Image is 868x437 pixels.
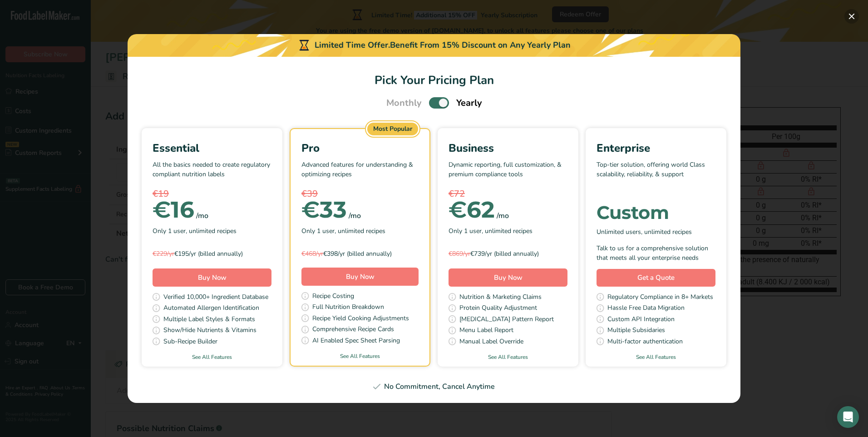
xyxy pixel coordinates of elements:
[301,226,385,236] span: Only 1 user, unlimited recipes
[301,196,320,223] span: €
[607,292,713,303] span: Regulatory Compliance in 8+ Markets
[386,96,422,110] span: Monthly
[497,210,509,221] div: /mo
[128,34,740,57] div: Limited Time Offer.
[138,381,730,392] div: No Commitment, Cancel Anytime
[153,268,271,287] button: Buy Now
[597,227,692,237] span: Unlimited users, unlimited recipes
[367,123,418,135] div: Most Popular
[459,325,513,337] span: Menu Label Report
[597,160,715,187] p: Top-tier solution, offering world Class scalability, reliability, & support
[163,314,255,326] span: Multiple Label Styles & Formats
[312,291,354,303] span: Recipe Costing
[459,292,542,303] span: Nutrition & Marketing Claims
[607,314,675,326] span: Custom API Integration
[312,313,409,325] span: Recipe Yield Cooking Adjustments
[301,201,347,219] div: 33
[449,268,567,287] button: Buy Now
[301,160,419,187] p: Advanced features for understanding & optimizing recipes
[291,352,429,360] a: See All Features
[301,140,419,156] div: Pro
[597,140,715,156] div: Enterprise
[163,337,217,348] span: Sub-Recipe Builder
[153,196,171,223] span: €
[586,353,726,361] a: See All Features
[346,272,375,281] span: Buy Now
[142,353,282,361] a: See All Features
[153,140,271,156] div: Essential
[153,226,237,236] span: Only 1 user, unlimited recipes
[837,406,859,428] div: Open Intercom Messenger
[449,140,567,156] div: Business
[153,187,271,201] div: €19
[138,71,730,89] h1: Pick Your Pricing Plan
[449,249,470,258] span: €869/yr
[301,187,419,201] div: €39
[459,303,537,314] span: Protein Quality Adjustment
[607,325,665,337] span: Multiple Subsidaries
[607,337,683,348] span: Multi-factor authentication
[153,249,174,258] span: €229/yr
[153,201,194,219] div: 16
[301,268,419,286] button: Buy Now
[163,325,256,337] span: Show/Hide Nutrients & Vitamins
[459,337,523,348] span: Manual Label Override
[607,303,685,314] span: Hassle Free Data Migration
[153,160,271,187] p: All the basics needed to create regulatory compliant nutrition labels
[597,204,715,222] div: Custom
[494,273,523,282] span: Buy Now
[438,353,578,361] a: See All Features
[301,249,419,258] div: €398/yr (billed annually)
[312,302,384,313] span: Full Nutrition Breakdown
[449,160,567,187] p: Dynamic reporting, full customization, & premium compliance tools
[449,226,533,236] span: Only 1 user, unlimited recipes
[198,273,227,282] span: Buy Now
[312,336,400,347] span: AI Enabled Spec Sheet Parsing
[301,249,323,258] span: €468/yr
[449,249,567,258] div: €739/yr (billed annually)
[153,249,271,258] div: €195/yr (billed annually)
[312,324,394,336] span: Comprehensive Recipe Cards
[196,210,208,221] div: /mo
[390,39,571,51] div: Benefit From 15% Discount on Any Yearly Plan
[449,196,467,223] span: €
[597,269,715,287] a: Get a Quote
[449,201,495,219] div: 62
[456,96,482,110] span: Yearly
[163,303,259,314] span: Automated Allergen Identification
[637,273,675,283] span: Get a Quote
[163,292,268,303] span: Verified 10,000+ Ingredient Database
[349,210,361,221] div: /mo
[449,187,567,201] div: €72
[597,243,715,263] div: Talk to us for a comprehensive solution that meets all your enterprise needs
[459,314,554,326] span: [MEDICAL_DATA] Pattern Report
